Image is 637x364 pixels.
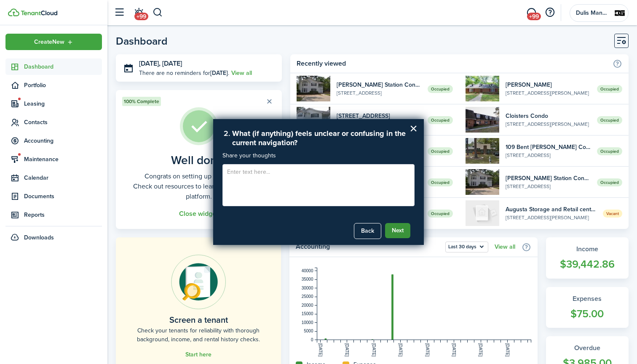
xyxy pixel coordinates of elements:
span: Create New [34,39,64,45]
widget-list-item-title: Augusta Storage and Retail center, Unit 3633 [506,205,597,214]
span: Occupied [428,210,453,218]
span: Dulis Management by Dulis Group [576,10,610,16]
widget-list-item-title: [PERSON_NAME] Station Condo [337,80,422,89]
span: Accounting [24,136,102,145]
widget-list-item-description: [STREET_ADDRESS][PERSON_NAME] [506,214,597,221]
span: Leasing [24,99,102,108]
well-done-description: Congrats on setting up your account. Check out resources to learn more about the platform. [122,171,276,202]
tspan: 20000 [302,303,313,308]
header-page-title: Dashboard [116,36,168,46]
widget-list-item-description: [STREET_ADDRESS][PERSON_NAME] [506,120,591,128]
tspan: [DATE] [425,343,430,357]
home-placeholder-title: Screen a tenant [169,314,228,326]
strong: What (if anything) feels unclear or confusing in the current navigation? [232,128,408,148]
widget-list-item-description: [STREET_ADDRESS] [337,89,422,97]
button: Close [264,96,276,107]
well-done-title: Well done! [171,154,227,167]
widget-stats-title: Expenses [554,294,620,304]
tspan: 40000 [302,268,313,273]
tspan: [DATE] [318,343,323,357]
button: Open menu [445,242,488,252]
widget-list-item-description: [STREET_ADDRESS] [506,151,591,159]
img: 1 [466,107,499,133]
span: Documents [24,192,102,201]
widget-stats-count: $39,442.86 [554,256,620,272]
img: Dulis Management by Dulis Group [613,6,626,20]
button: Open sidebar [111,5,127,21]
span: Downloads [24,233,54,242]
img: TenantCloud [21,11,57,16]
span: Contacts [24,118,102,127]
button: Search [153,5,163,20]
img: 1 [466,138,499,164]
img: 1 [297,76,330,101]
widget-list-item-title: [STREET_ADDRESS] [337,112,422,120]
home-widget-title: Accounting [296,242,441,252]
h3: [DATE], [DATE] [139,58,276,69]
tspan: 25000 [302,294,313,299]
tspan: [DATE] [372,343,376,357]
span: Occupied [597,116,622,124]
a: Start here [185,351,211,358]
tspan: 0 [311,337,313,342]
span: Occupied [597,178,622,186]
button: Open menu [5,34,102,50]
tspan: [DATE] [479,343,483,357]
img: 1 [297,107,330,133]
widget-list-item-title: 109 Bent [PERSON_NAME] Community [506,143,591,151]
span: Calendar [24,173,102,182]
tspan: [DATE] [398,343,403,357]
home-placeholder-description: Check your tenants for reliability with thorough background, income, and rental history checks. [135,326,262,344]
widget-stats-title: Overdue [554,343,620,353]
img: Online payments [171,255,226,309]
widget-list-item-description: [STREET_ADDRESS][PERSON_NAME] [506,89,591,97]
button: Customise [614,34,629,48]
span: Vacant [603,210,622,218]
a: View all [231,69,252,77]
a: Notifications [131,2,147,24]
span: Occupied [597,147,622,155]
tspan: 10000 [302,320,313,325]
span: Maintenance [24,155,102,164]
a: View all [495,244,515,250]
span: +99 [134,13,148,20]
p: There are no reminders for . [139,69,229,77]
span: Occupied [428,85,453,93]
tspan: [DATE] [452,343,456,357]
img: 1 [466,169,499,195]
b: [DATE] [210,69,228,77]
tspan: 35000 [302,277,313,282]
span: Portfolio [24,81,102,90]
a: Messaging [523,2,539,24]
span: Occupied [428,116,453,124]
span: Reports [24,210,102,219]
widget-list-item-title: Cloisters Condo [506,112,591,120]
span: 100% Complete [124,98,159,105]
home-widget-title: Recently viewed [297,58,608,69]
widget-list-item-title: [PERSON_NAME] Station Condo [506,174,591,183]
span: Occupied [597,85,622,93]
img: 1 [466,76,499,101]
button: Back [354,223,381,239]
widget-stats-count: $75.00 [554,306,620,322]
span: +99 [527,13,541,20]
button: Next [385,223,410,238]
tspan: [DATE] [345,343,350,357]
span: Occupied [428,147,453,155]
p: Share your thoughts [222,151,415,160]
button: Last 30 days [445,242,488,252]
img: TenantCloud [8,8,19,16]
button: Open resource center [543,5,557,20]
tspan: 15000 [302,311,313,316]
widget-list-item-title: [PERSON_NAME] [506,80,591,89]
widget-list-item-description: [STREET_ADDRESS] [506,183,591,190]
img: 3633 [466,200,499,226]
button: Close [409,122,418,135]
button: Close widget [179,210,218,218]
tspan: 30000 [302,286,313,290]
span: Dashboard [24,62,102,71]
widget-stats-title: Income [554,244,620,254]
span: Occupied [428,178,453,186]
tspan: 5000 [304,329,314,333]
tspan: [DATE] [505,343,510,357]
